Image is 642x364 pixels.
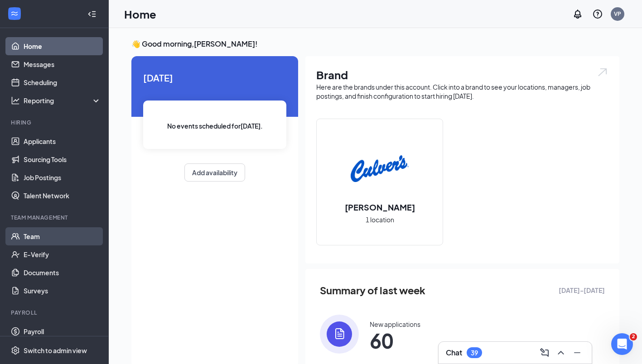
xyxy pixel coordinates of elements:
div: Hiring [11,119,99,126]
h2: [PERSON_NAME] [336,201,424,213]
div: Team Management [11,214,99,221]
img: open.6027fd2a22e1237b5b06.svg [597,67,608,77]
a: E-Verify [24,245,101,263]
a: Documents [24,263,101,282]
span: [DATE] [143,71,286,85]
span: [DATE] - [DATE] [559,285,605,295]
div: Switch to admin view [24,346,87,355]
h3: 👋 Good morning, [PERSON_NAME] ! [131,39,619,49]
svg: WorkstreamLogo [10,9,19,18]
a: Sourcing Tools [24,150,101,168]
div: New applications [370,320,420,329]
span: 60 [370,332,420,349]
span: Summary of last week [320,283,425,298]
a: Team [24,227,101,245]
svg: Analysis [11,96,20,105]
svg: Notifications [572,9,583,19]
a: Payroll [24,322,101,340]
img: icon [320,315,359,354]
svg: Collapse [87,10,97,19]
svg: Settings [11,346,20,355]
span: No events scheduled for [DATE] . [167,121,263,131]
button: Minimize [570,345,584,360]
div: Payroll [11,309,99,316]
button: Add availability [184,163,245,182]
svg: QuestionInfo [592,9,603,19]
a: Home [24,37,101,55]
a: Messages [24,55,101,73]
div: 39 [471,349,478,357]
div: Here are the brands under this account. Click into a brand to see your locations, managers, job p... [316,82,608,101]
button: ChevronUp [554,345,568,360]
iframe: Intercom live chat [611,333,633,355]
div: Reporting [24,96,101,105]
button: ComposeMessage [537,345,552,360]
a: Scheduling [24,73,101,91]
a: Surveys [24,282,101,300]
img: Culver's [351,140,409,198]
h1: Brand [316,67,608,82]
a: Applicants [24,132,101,150]
div: VP [614,10,621,18]
svg: Minimize [572,347,583,358]
svg: ComposeMessage [539,347,550,358]
h1: Home [124,6,156,22]
span: 1 location [366,215,394,225]
a: Job Postings [24,168,101,187]
h3: Chat [446,348,462,358]
a: Talent Network [24,187,101,205]
svg: ChevronUp [555,347,566,358]
span: 2 [630,333,637,340]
